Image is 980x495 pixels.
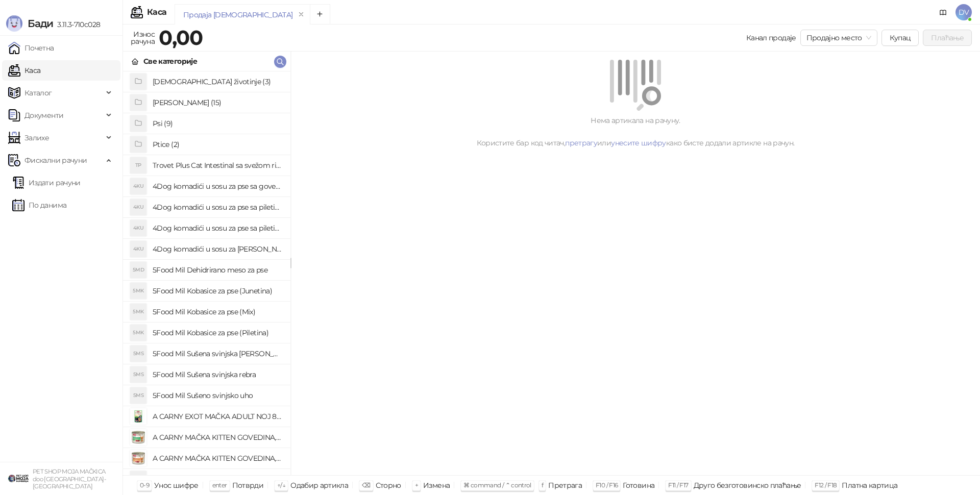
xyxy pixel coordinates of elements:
h4: 5Food Mil Sušena svinjska rebra [153,366,282,383]
div: Измена [423,479,450,492]
span: Документи [24,105,63,126]
div: 5MS [130,366,146,383]
h4: 4Dog komadići u sosu za [PERSON_NAME] piletinom (100g) [153,241,282,257]
span: enter [212,481,227,489]
span: 3.11.3-710c028 [53,20,100,29]
div: Готовина [623,479,654,492]
button: Купац [881,30,919,46]
span: F12 / F18 [815,481,837,489]
div: ABP [130,471,146,487]
h4: 5Food Mil Sušeno svinjsko uho [153,387,282,404]
h4: 4Dog komadići u sosu za pse sa govedinom (100g) [153,178,282,194]
span: Бади [28,17,53,30]
div: Продаја [DEMOGRAPHIC_DATA] [183,9,292,20]
div: 4KU [130,199,146,215]
div: 5MK [130,325,146,341]
h4: ADIVA Biotic Powder (1 kesica) [153,471,282,487]
div: Претрага [548,479,582,492]
h4: 5Food Mil Kobasice za pse (Mix) [153,304,282,320]
span: DV [955,4,972,20]
div: 5MS [130,387,146,404]
div: Друго безготовинско плаћање [694,479,801,492]
h4: Trovet Plus Cat Intestinal sa svežom ribom (85g) [153,157,282,174]
span: Залихе [24,128,49,148]
button: remove [295,10,308,19]
a: Почетна [8,38,54,58]
span: ⌘ command / ⌃ control [463,481,531,489]
span: ↑/↓ [277,481,285,489]
div: Потврди [232,479,264,492]
span: Каталог [24,83,52,103]
button: Плаћање [923,30,972,46]
span: Фискални рачуни [24,150,87,170]
span: ⌫ [362,481,370,489]
h4: [PERSON_NAME] (15) [153,94,282,111]
h4: 5Food Mil Kobasice za pse (Piletina) [153,325,282,341]
a: унесите шифру [611,138,666,147]
a: По данима [12,195,66,215]
span: f [542,481,543,489]
h4: Psi (9) [153,115,282,132]
div: Унос шифре [154,479,199,492]
div: Све категорије [143,56,197,67]
button: Add tab [310,4,330,24]
span: Продајно место [806,30,871,45]
img: Slika [130,408,146,425]
h4: 4Dog komadići u sosu za pse sa piletinom i govedinom (4x100g) [153,220,282,236]
a: претрагу [565,138,597,147]
h4: 5Food Mil Sušena svinjska [PERSON_NAME] [153,345,282,362]
img: Slika [130,450,146,466]
h4: A CARNY MAČKA KITTEN GOVEDINA,TELETINA I PILETINA 200g [153,450,282,466]
div: 5MK [130,283,146,299]
h4: Ptice (2) [153,136,282,153]
div: Износ рачуна [129,28,157,48]
img: Logo [6,15,22,32]
span: 0-9 [140,481,149,489]
div: Нема артикала на рачуну. Користите бар код читач, или како бисте додали артикле на рачун. [303,115,968,148]
span: + [415,481,418,489]
a: Документација [935,4,951,20]
h4: A CARNY MAČKA KITTEN GOVEDINA,PILETINA I ZEC 200g [153,429,282,445]
div: TP [130,157,146,174]
span: F10 / F16 [596,481,618,489]
div: 5MD [130,262,146,278]
div: Сторно [376,479,401,492]
h4: 4Dog komadići u sosu za pse sa piletinom (100g) [153,199,282,215]
a: Каса [8,60,40,81]
img: Slika [130,429,146,445]
div: 5MK [130,304,146,320]
h4: [DEMOGRAPHIC_DATA] životinje (3) [153,73,282,90]
h4: A CARNY EXOT MAČKA ADULT NOJ 85g [153,408,282,425]
div: 5MS [130,345,146,362]
small: PET SHOP MOJA MAČKICA doo [GEOGRAPHIC_DATA]-[GEOGRAPHIC_DATA] [33,468,106,490]
div: 4KU [130,241,146,257]
div: Одабир артикла [290,479,348,492]
div: 4KU [130,220,146,236]
span: F11 / F17 [668,481,688,489]
img: 64x64-companyLogo-9f44b8df-f022-41eb-b7d6-300ad218de09.png [8,468,29,489]
div: Каса [147,8,166,16]
div: Платна картица [842,479,897,492]
h4: 5Food Mil Dehidrirano meso za pse [153,262,282,278]
div: grid [123,71,290,475]
a: Издати рачуни [12,172,81,193]
div: Канал продаје [746,32,796,43]
h4: 5Food Mil Kobasice za pse (Junetina) [153,283,282,299]
strong: 0,00 [159,25,203,50]
div: 4KU [130,178,146,194]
